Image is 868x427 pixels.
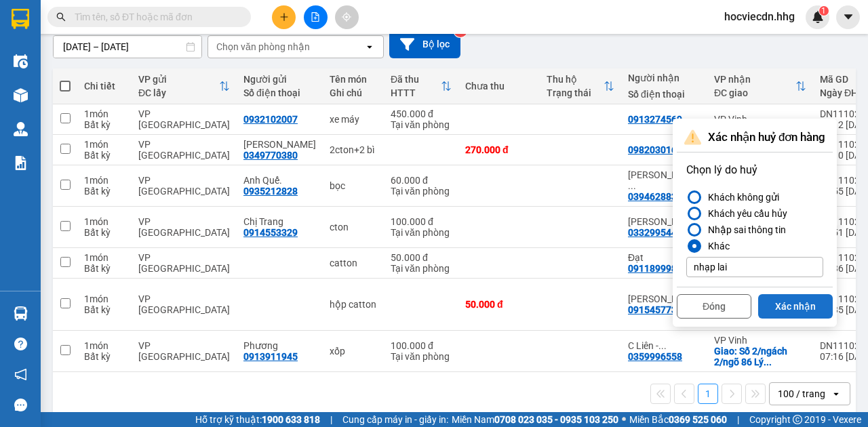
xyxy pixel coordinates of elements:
div: 2cton+2 bì [330,144,377,155]
div: Tại văn phòng [391,227,452,238]
div: VP gửi [138,74,219,85]
div: catton [330,258,377,268]
div: Tại văn phòng [391,263,452,274]
div: Bất kỳ [84,263,125,274]
div: VP Vinh [714,114,806,125]
span: 24 [PERSON_NAME] - Vinh - [GEOGRAPHIC_DATA] [36,45,135,81]
img: solution-icon [14,156,28,170]
span: caret-down [842,11,854,23]
div: Thanh Trí [243,139,316,150]
div: VP nhận [714,74,795,85]
button: file-add [304,5,328,29]
div: Tại văn phòng [391,186,452,197]
div: VP [GEOGRAPHIC_DATA] [138,139,230,161]
strong: HÃNG XE HẢI HOÀNG GIA [46,14,132,43]
span: Miền Bắc [629,412,727,427]
span: search [56,12,66,22]
button: aim [335,5,359,29]
button: 1 [698,384,718,404]
span: ... [764,357,772,367]
span: file-add [311,12,320,22]
img: logo-vxr [12,9,29,29]
p: Chọn lý do huỷ [686,162,823,178]
span: plus [279,12,289,22]
div: Ghi chú [330,87,377,98]
div: 270.000 đ [465,144,533,155]
div: 0915457739 [628,304,682,315]
div: 0982030166 [628,144,682,155]
img: warehouse-icon [14,306,28,321]
span: 1 [821,6,826,16]
div: VP [GEOGRAPHIC_DATA] [138,216,230,238]
div: VP Vinh [714,335,806,346]
img: warehouse-icon [14,54,28,68]
button: Bộ lọc [389,30,460,58]
img: warehouse-icon [14,122,28,136]
div: VP [GEOGRAPHIC_DATA] [138,175,230,197]
div: Phương [243,340,316,351]
div: Trạng thái [547,87,604,98]
div: 1 món [84,252,125,263]
div: 0332995442 [628,227,682,238]
span: copyright [793,415,802,424]
div: 0913911945 [243,351,298,362]
div: xe máy [330,114,377,125]
div: Chi tiết [84,81,125,91]
div: 0932102007 [243,114,298,125]
div: Anh Phúc [628,293,701,304]
div: 0394628831 [628,191,682,202]
div: Bất kỳ [84,150,125,161]
input: Tìm tên, số ĐT hoặc mã đơn [75,9,235,24]
div: C Liên - 0969345945 [628,340,701,351]
img: logo [7,56,33,123]
span: question-circle [14,338,27,350]
div: 50.000 đ [465,299,533,310]
div: Thu hộ [547,74,604,85]
div: VP [GEOGRAPHIC_DATA] [138,108,230,130]
th: Toggle SortBy [384,68,458,104]
input: Nhập lý do [686,257,823,277]
span: ... [628,180,636,191]
div: 1 món [84,175,125,186]
div: Số điện thoại [243,87,316,98]
span: aim [342,12,351,22]
div: Tên món [330,74,377,85]
div: Bất kỳ [84,351,125,362]
div: 0913274569 [628,114,682,125]
span: ⚪️ [622,417,626,422]
div: HTTT [391,87,441,98]
div: 1 món [84,108,125,119]
div: 0349770380 [243,150,298,161]
div: Giao: Số 2/ngách 2/ngõ 86 Lý Thường Kiệt [714,346,806,367]
div: 1 món [84,293,125,304]
button: plus [272,5,296,29]
div: Anh Quế. [243,175,316,186]
div: VP [GEOGRAPHIC_DATA] [138,293,230,315]
div: Bất kỳ [84,119,125,130]
div: Hoàng Châu Ngọc [628,169,701,191]
button: Đóng [677,294,751,319]
div: 0935212828 [243,186,298,197]
div: Người gửi [243,74,316,85]
div: 1 món [84,139,125,150]
span: Miền Nam [452,412,618,427]
div: Tại văn phòng [391,351,452,362]
div: Khách không gửi [703,189,779,205]
div: 60.000 đ [391,175,452,186]
span: ... [658,340,667,351]
div: Đạt [628,252,701,263]
strong: 0369 525 060 [669,414,727,425]
div: 0914553329 [243,227,298,238]
div: VP [GEOGRAPHIC_DATA] [138,252,230,274]
div: 1 món [84,340,125,351]
img: icon-new-feature [812,11,824,23]
div: ĐC giao [714,87,795,98]
div: Chọn văn phòng nhận [216,40,310,54]
span: Cung cấp máy in - giấy in: [342,412,448,427]
div: Đã thu [391,74,441,85]
div: Bất kỳ [84,186,125,197]
div: bọc [330,180,377,191]
strong: 0708 023 035 - 0935 103 250 [494,414,618,425]
svg: open [364,41,375,52]
span: notification [14,368,27,381]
